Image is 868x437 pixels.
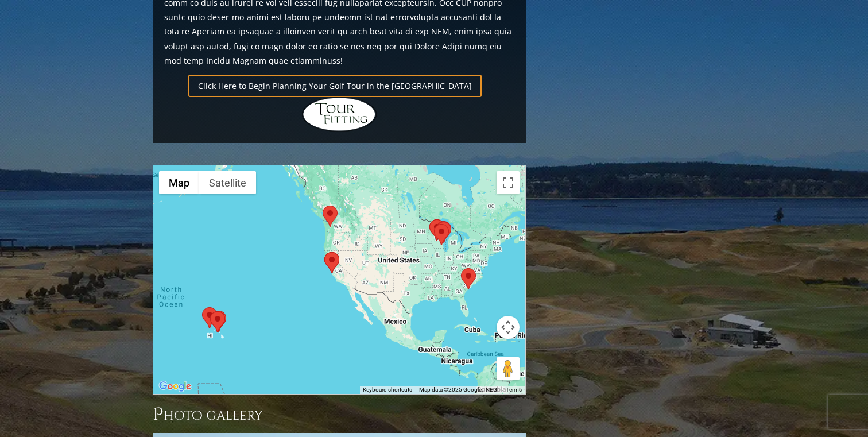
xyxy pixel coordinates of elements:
[497,171,520,194] button: Toggle fullscreen view
[497,357,520,380] button: Drag Pegman onto the map to open Street View
[159,171,199,194] button: Show street map
[188,75,482,97] a: Click Here to Begin Planning Your Golf Tour in the [GEOGRAPHIC_DATA]
[302,97,377,132] img: Hidden Links
[153,403,526,426] h3: Photo Gallery
[506,386,522,393] a: Terms (opens in new tab)
[156,379,194,394] img: Google
[497,316,520,339] button: Map camera controls
[419,386,499,393] span: Map data ©2025 Google, INEGI
[363,386,412,394] button: Keyboard shortcuts
[199,171,256,194] button: Show satellite imagery
[156,379,194,394] a: Open this area in Google Maps (opens a new window)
